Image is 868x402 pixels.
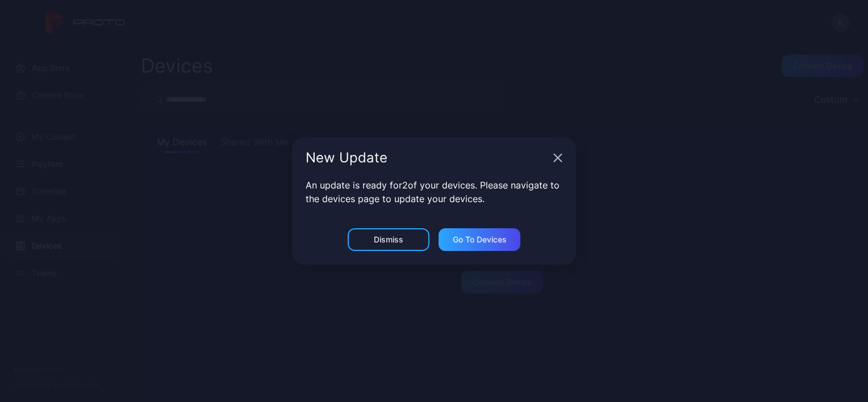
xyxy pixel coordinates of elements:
[453,235,507,244] div: Go to devices
[306,178,562,206] p: An update is ready for 2 of your devices. Please navigate to the devices page to update your devi...
[348,228,429,251] button: Dismiss
[306,151,549,165] div: New Update
[439,228,520,251] button: Go to devices
[374,235,403,244] div: Dismiss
